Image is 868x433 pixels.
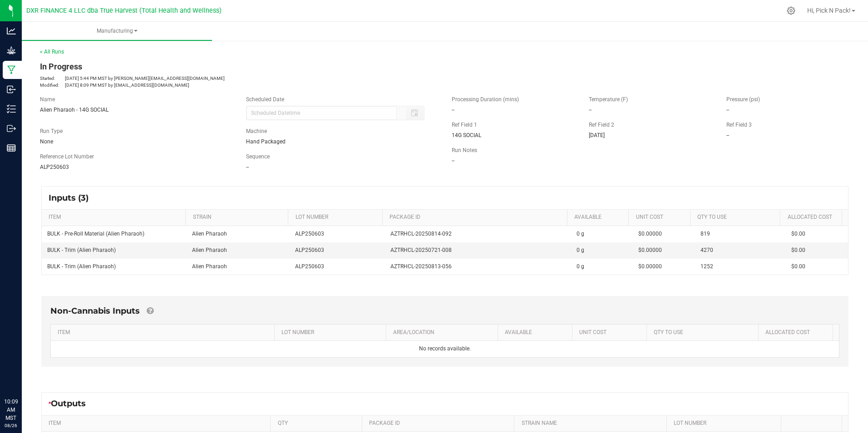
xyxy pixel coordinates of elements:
a: Allocated CostSortable [788,214,838,221]
a: LOT NUMBERSortable [674,420,777,427]
a: Unit CostSortable [579,329,643,336]
span: Non-Cannabis Inputs [50,306,140,316]
a: AVAILABLESortable [574,214,625,221]
span: Pressure (psi) [726,96,760,103]
span: BULK - Pre-Roll Material (Alien Pharaoh) [47,231,144,237]
p: 10:09 AM MST [4,398,18,422]
span: -- [246,164,249,170]
span: Alien Pharaoh [192,247,227,253]
span: $0.00 [791,247,805,253]
span: Hi, Pick N Pack! [807,7,851,14]
span: $0.00000 [638,231,662,237]
span: 0 [577,247,580,253]
span: 1252 [700,263,713,270]
span: Ref Field 3 [726,122,752,128]
inline-svg: Inbound [7,85,16,94]
span: g [581,263,584,270]
iframe: Resource center unread badge [27,359,38,370]
span: Alien Pharaoh [192,263,227,270]
span: 819 [700,231,710,237]
span: $0.00 [791,231,805,237]
p: [DATE] 8:09 PM MST by [EMAIL_ADDRESS][DOMAIN_NAME] [40,82,438,89]
p: [DATE] 5:44 PM MST by [PERSON_NAME][EMAIL_ADDRESS][DOMAIN_NAME] [40,75,438,82]
a: QTY TO USESortable [654,329,755,336]
span: ALP250603 [295,247,324,253]
span: Hand Packaged [246,138,286,145]
a: STRAIN NAMESortable [522,420,663,427]
div: In Progress [40,60,438,73]
a: ITEMSortable [58,329,271,336]
a: PACKAGE IDSortable [390,214,563,221]
span: Temperature (F) [589,96,628,103]
a: Allocated CostSortable [765,329,829,336]
span: Alien Pharaoh [192,231,227,237]
a: ITEMSortable [49,420,267,427]
a: LOT NUMBERSortable [296,214,379,221]
div: Manage settings [785,6,797,15]
span: None [40,138,53,145]
span: -- [726,132,729,138]
span: BULK - Trim (Alien Pharaoh) [47,247,116,253]
inline-svg: Grow [7,46,16,55]
span: Manufacturing [22,27,212,35]
span: Ref Field 2 [589,122,614,128]
span: -- [452,157,454,164]
span: $0.00000 [638,247,662,253]
span: Inputs (3) [49,193,98,203]
span: DXR FINANCE 4 LLC dba True Harvest (Total Health and Wellness) [26,7,222,15]
span: [DATE] [589,132,605,138]
span: Modified: [40,82,65,89]
inline-svg: Inventory [7,104,16,113]
p: 08/26 [4,422,18,429]
inline-svg: Outbound [7,124,16,133]
span: Machine [246,128,267,134]
a: QTY TO USESortable [697,214,777,221]
span: Name [40,96,55,103]
span: -- [589,107,592,113]
span: g [581,247,584,253]
a: LOT NUMBERSortable [281,329,382,336]
a: ITEMSortable [49,214,182,221]
span: ALP250603 [40,164,69,170]
span: g [581,231,584,237]
a: Add Non-Cannabis items that were also consumed in the run (e.g. gloves and packaging); Also add N... [147,306,153,316]
iframe: Resource center [9,360,36,388]
span: 14G SOCIAL [452,132,481,138]
span: Scheduled Date [246,96,284,103]
span: AZTRHCL-20250721-008 [390,246,452,255]
a: < All Runs [40,49,64,55]
span: AZTRHCL-20250813-056 [390,262,452,271]
span: -- [726,107,729,113]
a: Manufacturing [22,22,212,41]
span: Run Type [40,127,63,135]
span: Ref Field 1 [452,122,477,128]
a: PACKAGE IDSortable [369,420,511,427]
span: $0.00000 [638,263,662,270]
a: Unit CostSortable [636,214,687,221]
span: 0 [577,231,580,237]
td: No records available. [51,341,839,357]
span: AZTRHCL-20250814-092 [390,230,452,238]
a: AREA/LOCATIONSortable [393,329,494,336]
span: ALP250603 [295,263,324,270]
span: Alien Pharaoh - 14G SOCIAL [40,107,108,113]
span: Processing Duration (mins) [452,96,519,103]
inline-svg: Analytics [7,26,16,35]
a: AVAILABLESortable [505,329,568,336]
a: STRAINSortable [193,214,285,221]
span: Started: [40,75,65,82]
span: Run Notes [452,147,477,153]
inline-svg: Manufacturing [7,65,16,74]
span: ALP250603 [295,231,324,237]
span: 4270 [700,247,713,253]
span: Sequence [246,153,270,160]
a: QTYSortable [278,420,359,427]
span: $0.00 [791,263,805,270]
a: Sortable [788,420,838,427]
span: BULK - Trim (Alien Pharaoh) [47,263,116,270]
span: -- [452,107,454,113]
span: 0 [577,263,580,270]
inline-svg: Reports [7,143,16,153]
span: Reference Lot Number [40,153,94,160]
span: Outputs [51,399,95,408]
